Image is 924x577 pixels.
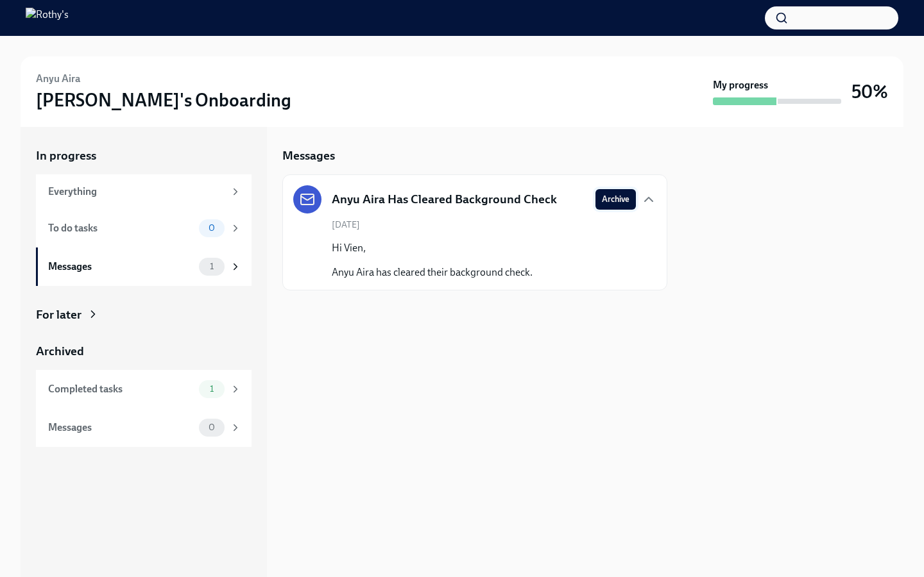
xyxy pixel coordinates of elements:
[48,185,225,199] div: Everything
[282,147,335,164] h5: Messages
[595,189,636,210] button: Archive
[332,191,557,208] h5: Anyu Aira Has Cleared Background Check
[201,223,223,233] span: 0
[36,72,80,86] h6: Anyu Aira
[36,174,252,209] a: Everything
[36,209,252,247] a: To do tasks0
[36,306,81,323] div: For later
[332,219,360,231] span: [DATE]
[48,221,194,235] div: To do tasks
[332,265,533,280] p: Anyu Aira has cleared their background check.
[202,384,221,394] span: 1
[48,382,194,396] div: Completed tasks
[36,370,252,408] a: Completed tasks1
[332,241,533,255] p: Hi Vien,
[202,262,221,271] span: 1
[36,408,252,447] a: Messages0
[602,193,629,206] span: Archive
[48,421,194,435] div: Messages
[26,8,69,28] img: Rothy's
[36,147,252,164] a: In progress
[36,306,252,323] a: For later
[36,88,291,112] h3: [PERSON_NAME]'s Onboarding
[36,247,252,286] a: Messages1
[851,80,888,103] h3: 50%
[48,260,194,274] div: Messages
[201,422,223,432] span: 0
[36,343,252,360] a: Archived
[713,78,768,92] strong: My progress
